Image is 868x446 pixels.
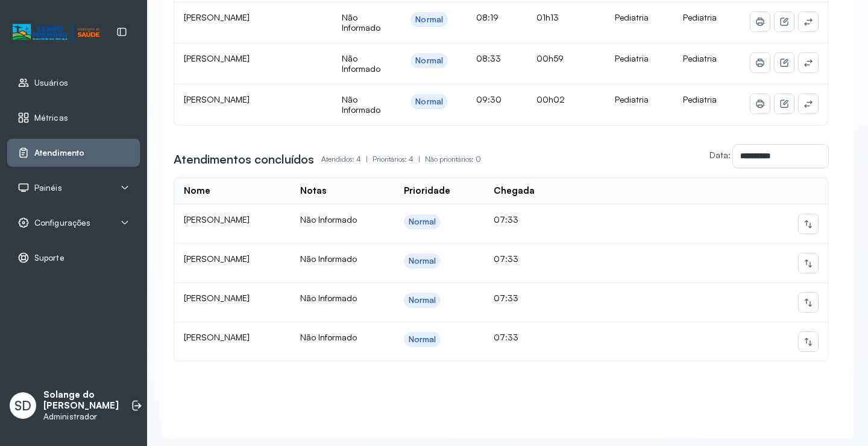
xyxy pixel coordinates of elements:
[43,389,119,412] p: Solange do [PERSON_NAME]
[409,217,436,227] div: Normal
[17,77,130,89] a: Usuários
[43,412,119,422] p: Administrador
[494,214,518,225] span: 07:33
[184,185,210,197] div: Nome
[17,112,130,124] a: Métricas
[415,14,443,25] div: Normal
[34,218,90,228] span: Configurações
[184,293,250,303] span: [PERSON_NAME]
[494,293,518,303] span: 07:33
[366,155,368,164] span: |
[300,332,357,342] span: Não Informado
[342,94,380,115] span: Não Informado
[34,183,62,193] span: Painéis
[184,253,250,264] span: [PERSON_NAME]
[494,332,518,342] span: 07:33
[184,214,250,225] span: [PERSON_NAME]
[683,94,717,104] span: Pediatria
[184,12,250,22] span: [PERSON_NAME]
[184,94,250,104] span: [PERSON_NAME]
[409,295,436,305] div: Normal
[476,94,502,104] span: 09:30
[373,151,425,168] p: Prioritários: 4
[476,53,501,63] span: 08:33
[300,185,326,197] div: Notas
[425,151,481,168] p: Não prioritários: 0
[404,185,450,197] div: Prioridade
[709,150,731,160] label: Data:
[34,148,84,158] span: Atendimento
[494,253,518,264] span: 07:33
[415,56,443,66] div: Normal
[34,113,68,123] span: Métricas
[300,253,357,264] span: Não Informado
[34,78,68,88] span: Usuários
[342,53,380,74] span: Não Informado
[300,293,357,303] span: Não Informado
[683,53,717,63] span: Pediatria
[536,53,564,63] span: 00h59
[476,12,498,22] span: 08:19
[17,147,130,159] a: Atendimento
[300,214,357,225] span: Não Informado
[13,22,99,42] img: Logotipo do estabelecimento
[342,12,380,33] span: Não Informado
[536,12,559,22] span: 01h13
[415,97,443,107] div: Normal
[494,185,535,197] div: Chegada
[615,12,664,23] div: Pediatria
[184,332,250,342] span: [PERSON_NAME]
[683,12,717,22] span: Pediatria
[34,253,64,263] span: Suporte
[536,94,565,104] span: 00h02
[409,256,436,266] div: Normal
[184,53,250,63] span: [PERSON_NAME]
[615,94,664,105] div: Pediatria
[174,151,314,168] h3: Atendimentos concluídos
[321,151,373,168] p: Atendidos: 4
[418,155,420,164] span: |
[615,53,664,64] div: Pediatria
[409,334,436,345] div: Normal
